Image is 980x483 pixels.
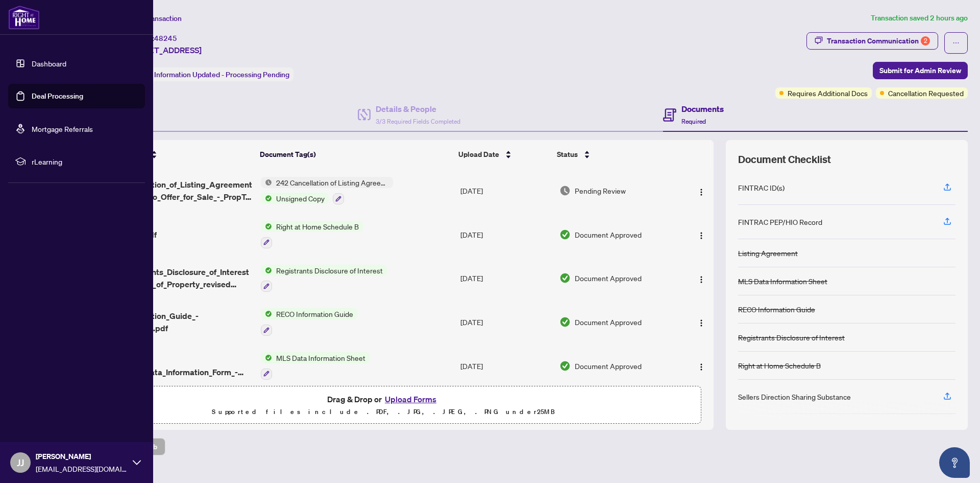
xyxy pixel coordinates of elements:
[32,124,93,133] a: Mortgage Referrals
[261,352,272,363] img: Status Icon
[456,300,555,344] td: [DATE]
[575,185,626,196] span: Pending Review
[261,265,272,276] img: Status Icon
[17,455,24,470] span: JJ
[127,14,182,23] span: View Transaction
[806,32,938,50] button: Transaction Communication2
[697,275,705,284] img: Logo
[72,406,695,418] p: Supported files include .PDF, .JPG, .JPEG, .PNG under 25 MB
[127,44,202,56] span: [STREET_ADDRESS]
[738,304,815,315] div: RECO Information Guide
[557,149,578,160] span: Status
[261,308,357,336] button: Status IconRECO Information Guide
[272,352,370,363] span: MLS Data Information Sheet
[456,169,555,213] td: [DATE]
[96,140,256,169] th: (6) File Name
[921,36,930,45] div: 2
[272,221,363,232] span: Right at Home Schedule B
[738,182,785,193] div: FINTRAC ID(s)
[575,272,642,284] span: Document Approved
[738,332,845,343] div: Registrants Disclosure of Interest
[261,177,393,204] button: Status Icon242 Cancellation of Listing Agreement - Authority to Offer for SaleStatus IconUnsigned...
[261,265,387,292] button: Status IconRegistrants Disclosure of Interest
[261,221,272,232] img: Status Icon
[559,316,571,328] img: Document Status
[261,193,272,204] img: Status Icon
[697,188,705,196] img: Logo
[697,232,705,240] img: Logo
[32,59,66,68] a: Dashboard
[456,213,555,257] td: [DATE]
[693,226,709,243] button: Logo
[36,463,128,474] span: [EMAIL_ADDRESS][DOMAIN_NAME]
[272,177,393,188] span: 242 Cancellation of Listing Agreement - Authority to Offer for Sale
[697,363,705,371] img: Logo
[456,344,555,388] td: [DATE]
[738,391,851,402] div: Sellers Direction Sharing Substance
[871,12,968,24] article: Transaction saved 2 hours ago
[559,229,571,240] img: Document Status
[261,177,272,188] img: Status Icon
[693,358,709,374] button: Logo
[827,33,930,49] div: Transaction Communication
[154,70,289,79] span: Information Updated - Processing Pending
[272,308,357,319] span: RECO Information Guide
[456,257,555,301] td: [DATE]
[575,316,642,328] span: Document Approved
[376,118,460,125] span: 3/3 Required Fields Completed
[458,149,499,160] span: Upload Date
[738,152,831,167] span: Document Checklist
[738,360,821,371] div: Right at Home Schedule B
[101,310,252,334] span: Reco_Information_Guide_-_RECO_Forms.pdf
[738,275,827,287] div: MLS Data Information Sheet
[256,140,455,169] th: Document Tag(s)
[101,178,252,203] span: 242_Cancellation_of_Listing_Agreement_-_Authority_to_Offer_for_Sale_-_PropTx-[PERSON_NAME] 1.pdf
[888,87,964,99] span: Cancellation Requested
[272,193,329,204] span: Unsigned Copy
[681,118,706,125] span: Required
[101,354,252,378] span: 291_Condo_-_Sale_MLS_Data_Information_Form_-_PropTx-[PERSON_NAME].pdf
[879,62,961,79] span: Submit for Admin Review
[272,265,387,276] span: Registrants Disclosure of Interest
[261,221,363,248] button: Status IconRight at Home Schedule B
[101,266,252,290] span: 161_Registrants_Disclosure_of_Interest_-_Disposition_of_Property_revised EXECUTED.pdf
[693,314,709,330] button: Logo
[575,360,642,372] span: Document Approved
[738,216,822,227] div: FINTRAC PEP/HIO Record
[952,39,960,47] span: ellipsis
[327,393,439,406] span: Drag & Drop or
[738,247,798,259] div: Listing Agreement
[693,182,709,199] button: Logo
[261,308,272,319] img: Status Icon
[559,272,571,284] img: Document Status
[261,352,370,380] button: Status IconMLS Data Information Sheet
[575,229,642,240] span: Document Approved
[693,270,709,286] button: Logo
[559,185,571,196] img: Document Status
[32,156,138,167] span: rLearning
[873,62,968,79] button: Submit for Admin Review
[66,386,701,424] span: Drag & Drop orUpload FormsSupported files include .PDF, .JPG, .JPEG, .PNG under25MB
[8,5,40,30] img: logo
[939,447,970,478] button: Open asap
[454,140,553,169] th: Upload Date
[154,34,177,43] span: 48245
[376,103,460,115] h4: Details & People
[32,91,83,101] a: Deal Processing
[681,103,724,115] h4: Documents
[559,360,571,372] img: Document Status
[127,67,293,81] div: Status:
[553,140,676,169] th: Status
[382,393,439,406] button: Upload Forms
[697,319,705,327] img: Logo
[788,87,868,99] span: Requires Additional Docs
[36,451,128,462] span: [PERSON_NAME]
